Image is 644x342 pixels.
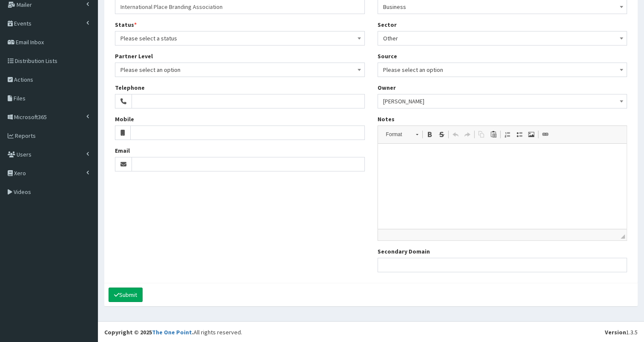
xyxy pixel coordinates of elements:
[539,129,551,140] a: Link (Ctrl+L)
[461,129,473,140] a: Redo (Ctrl+Y)
[104,328,194,336] strong: Copyright © 2025 .
[15,57,57,65] span: Distribution Lists
[382,129,412,140] span: Format
[17,1,32,9] span: Mailer
[14,188,31,196] span: Videos
[487,129,499,140] a: Paste (Ctrl+V)
[14,169,26,177] span: Xero
[152,328,192,336] a: The One Point
[383,64,622,76] span: Please select an option
[475,129,487,140] a: Copy (Ctrl+C)
[525,129,537,140] a: Image
[14,76,33,83] span: Actions
[378,144,627,229] iframe: Rich Text Editor, notes
[378,52,397,60] label: Source
[424,129,435,140] a: Bold (Ctrl+B)
[115,63,365,77] span: Please select an option
[605,328,638,336] div: 1.3.5
[378,83,396,92] label: Owner
[378,247,430,256] label: Secondary Domain
[378,115,395,123] label: Notes
[14,113,47,121] span: Microsoft365
[16,38,44,46] span: Email Inbox
[378,94,627,108] span: Leahann Barnes
[15,132,36,140] span: Reports
[14,94,26,102] span: Files
[115,20,137,29] label: Status
[115,115,134,123] label: Mobile
[109,288,143,302] button: Submit
[115,31,365,46] span: Please select a status
[115,83,145,92] label: Telephone
[621,234,625,239] span: Drag to resize
[383,1,622,13] span: Business
[17,151,31,158] span: Users
[381,128,423,140] a: Format
[115,52,153,60] label: Partner Level
[383,95,622,107] span: Leahann Barnes
[120,32,359,44] span: Please select a status
[115,146,130,155] label: Email
[378,31,627,46] span: Other
[14,20,31,27] span: Events
[501,129,513,140] a: Insert/Remove Numbered List
[449,129,461,140] a: Undo (Ctrl+Z)
[513,129,525,140] a: Insert/Remove Bulleted List
[378,20,397,29] label: Sector
[383,32,622,44] span: Other
[120,64,359,76] span: Please select an option
[605,328,626,336] b: Version
[378,63,627,77] span: Please select an option
[435,129,447,140] a: Strike Through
